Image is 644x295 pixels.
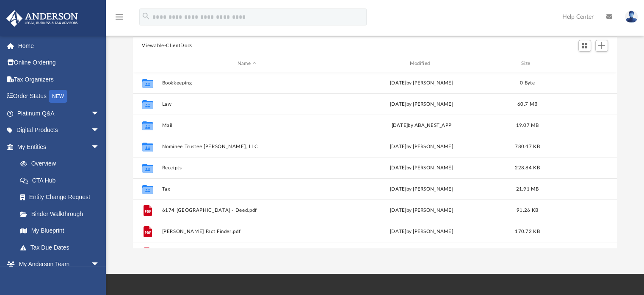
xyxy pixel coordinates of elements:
[114,16,124,22] a: menu
[336,185,507,193] div: [DATE] by [PERSON_NAME]
[4,10,80,27] img: Anderson Advisors Platinum Portal
[520,81,535,85] span: 0 Byte
[162,229,332,234] button: [PERSON_NAME] Fact Finder.pdf
[12,205,112,222] a: Binder Walkthrough
[336,101,507,108] div: [DATE] by [PERSON_NAME]
[49,90,67,103] div: NEW
[162,186,332,192] button: Tax
[516,208,538,213] span: 91.26 KB
[6,138,112,155] a: My Entitiesarrow_drop_down
[12,239,112,256] a: Tax Due Dates
[548,60,607,67] div: id
[142,42,192,50] button: Viewable-ClientDocs
[510,60,544,67] div: Size
[515,229,539,234] span: 170.72 KB
[6,122,112,139] a: Digital Productsarrow_drop_down
[336,79,507,87] div: [DATE] by [PERSON_NAME]
[12,189,112,206] a: Entity Change Request
[162,165,332,171] button: Receipts
[136,60,158,67] div: id
[336,60,506,67] div: Modified
[595,40,608,52] button: Add
[625,11,638,23] img: User Pic
[162,123,332,128] button: Mail
[6,256,108,273] a: My Anderson Teamarrow_drop_down
[91,105,108,122] span: arrow_drop_down
[91,256,108,273] span: arrow_drop_down
[6,71,112,88] a: Tax Organizers
[336,122,507,129] div: [DATE] by ABA_NEST_APP
[133,72,617,248] div: grid
[578,40,591,52] button: Switch to Grid View
[6,37,112,54] a: Home
[516,187,539,191] span: 21.91 MB
[162,208,332,213] button: 6174 [GEOGRAPHIC_DATA] - Deed.pdf
[336,207,507,214] div: [DATE] by [PERSON_NAME]
[12,155,112,172] a: Overview
[161,60,332,67] div: Name
[12,222,108,239] a: My Blueprint
[6,88,112,105] a: Order StatusNEW
[515,144,539,149] span: 780.47 KB
[162,144,332,149] button: Nominee Trustee [PERSON_NAME], LLC
[114,12,124,22] i: menu
[91,122,108,139] span: arrow_drop_down
[141,11,151,21] i: search
[516,123,539,128] span: 19.07 MB
[162,80,332,86] button: Bookkeeping
[6,105,112,122] a: Platinum Q&Aarrow_drop_down
[517,102,537,107] span: 60.7 MB
[12,172,112,189] a: CTA Hub
[6,54,112,71] a: Online Ordering
[91,138,108,156] span: arrow_drop_down
[336,228,507,236] div: [DATE] by [PERSON_NAME]
[515,166,539,170] span: 228.84 KB
[336,164,507,172] div: [DATE] by [PERSON_NAME]
[336,143,507,151] div: [DATE] by [PERSON_NAME]
[162,101,332,107] button: Law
